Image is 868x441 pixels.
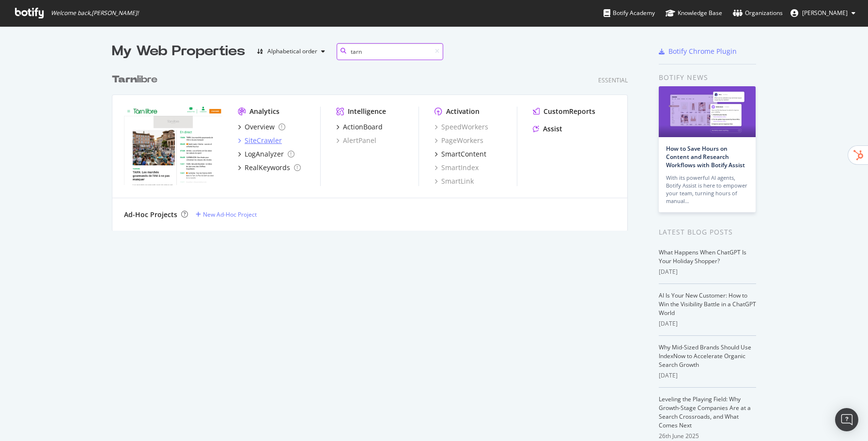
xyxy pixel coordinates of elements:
a: LogAnalyzer [238,149,294,159]
div: Botify news [659,72,756,83]
div: grid [112,61,635,231]
a: Leveling the Playing Field: Why Growth-Stage Companies Are at a Search Crossroads, and What Comes... [659,395,751,429]
span: Welcome back, [PERSON_NAME] ! [51,9,139,17]
b: Tarn [112,75,137,84]
div: Overview [245,122,275,132]
a: SmartLink [434,176,474,186]
div: [DATE] [659,268,756,276]
div: CustomReports [543,107,595,116]
div: Open Intercom Messenger [835,408,858,431]
a: RealKeywords [238,163,301,173]
div: libre [112,73,157,87]
div: New Ad-Hoc Project [203,210,257,219]
a: Tarnlibre [112,73,161,87]
div: With its powerful AI agents, Botify Assist is here to empower your team, turning hours of manual… [666,174,748,205]
img: preprod.letarnlibre.com [124,107,222,185]
div: Essential [598,76,628,84]
div: My Web Properties [112,42,245,61]
a: AI Is Your New Customer: How to Win the Visibility Battle in a ChatGPT World [659,291,756,317]
div: Knowledge Base [666,8,722,18]
div: Intelligence [348,107,386,116]
div: Organizations [733,8,783,18]
div: [DATE] [659,319,756,328]
div: Ad-Hoc Projects [124,210,177,220]
div: SiteCrawler [245,136,282,145]
div: Assist [543,124,562,134]
img: How to Save Hours on Content and Research Workflows with Botify Assist [659,86,756,137]
div: RealKeywords [245,163,290,173]
a: Why Mid-Sized Brands Should Use IndexNow to Accelerate Organic Search Growth [659,343,751,369]
a: SpeedWorkers [434,122,488,132]
button: [PERSON_NAME] [783,5,863,21]
a: New Ad-Hoc Project [196,210,257,219]
div: Botify Academy [604,8,655,18]
a: Assist [533,124,562,134]
a: AlertPanel [336,136,376,145]
div: 26th June 2025 [659,432,756,441]
div: Activation [446,107,480,116]
div: SmartContent [441,149,486,159]
input: Search [337,43,443,60]
div: Botify Chrome Plugin [668,47,737,56]
div: ActionBoard [343,122,383,132]
a: How to Save Hours on Content and Research Workflows with Botify Assist [666,144,745,169]
div: [DATE] [659,371,756,380]
a: Overview [238,122,285,132]
a: PageWorkers [434,136,483,145]
a: Botify Chrome Plugin [659,47,737,56]
div: LogAnalyzer [245,149,284,159]
a: SmartContent [434,149,486,159]
a: CustomReports [533,107,595,116]
span: Olivier Job [802,9,848,17]
a: What Happens When ChatGPT Is Your Holiday Shopper? [659,248,746,265]
a: SmartIndex [434,163,479,173]
a: SiteCrawler [238,136,282,145]
div: Latest Blog Posts [659,227,756,237]
div: Analytics [249,107,279,116]
button: Alphabetical order [253,44,329,59]
a: ActionBoard [336,122,383,132]
div: Alphabetical order [267,48,317,54]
